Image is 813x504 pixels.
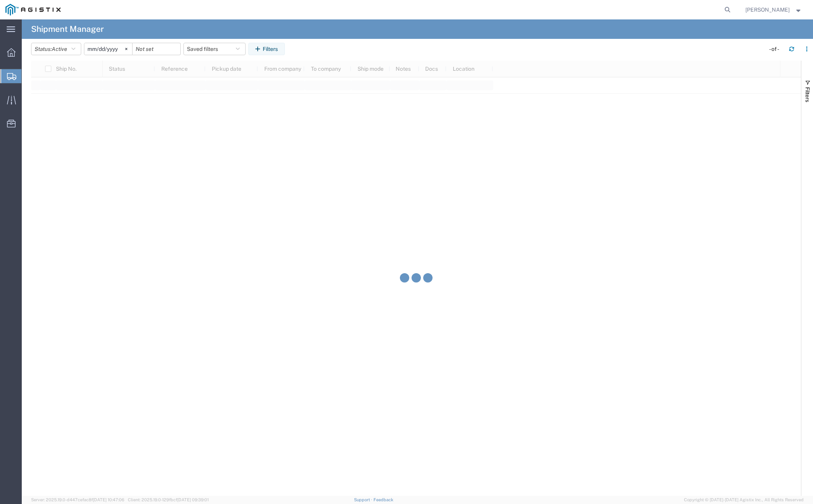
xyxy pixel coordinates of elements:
span: Copyright © [DATE]-[DATE] Agistix Inc., All Rights Reserved [684,497,804,503]
span: Server: 2025.19.0-d447cefac8f [31,497,124,502]
button: Status:Active [31,43,81,55]
button: Saved filters [183,43,246,55]
input: Not set [133,43,180,55]
input: Not set [84,43,132,55]
a: Support [354,497,373,502]
a: Feedback [373,497,393,502]
button: [PERSON_NAME] [745,5,803,14]
h4: Shipment Manager [31,19,104,39]
span: Client: 2025.19.0-129fbcf [128,497,209,502]
span: [DATE] 10:47:06 [93,497,124,502]
div: - of - [769,45,783,53]
img: logo [5,4,61,16]
span: Active [52,46,67,52]
span: Filters [804,87,811,102]
span: [DATE] 09:39:01 [177,497,209,502]
button: Filters [248,43,285,55]
span: Lucero Lizaola [745,5,790,14]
